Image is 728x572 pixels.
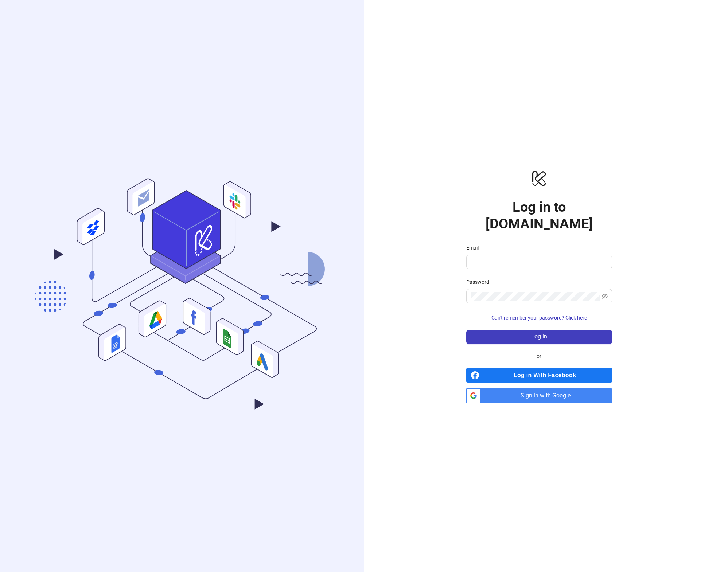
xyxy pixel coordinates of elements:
[482,368,612,383] span: Log in With Facebook
[531,352,547,360] span: or
[491,315,587,321] span: Can't remember your password? Click here
[466,330,612,344] button: Log in
[466,244,483,252] label: Email
[471,292,600,301] input: Password
[466,368,612,383] a: Log in With Facebook
[466,199,612,232] h1: Log in to [DOMAIN_NAME]
[602,293,608,299] span: eye-invisible
[466,315,612,321] a: Can't remember your password? Click here
[466,388,612,403] a: Sign in with Google
[531,333,547,340] span: Log in
[471,258,606,266] input: Email
[466,278,494,286] label: Password
[484,388,612,403] span: Sign in with Google
[466,312,612,324] button: Can't remember your password? Click here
